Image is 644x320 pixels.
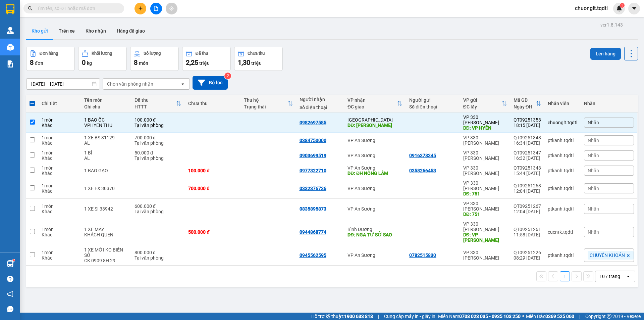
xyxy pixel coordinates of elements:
[300,105,341,110] div: Số điện thoại
[311,313,373,320] span: Hỗ trợ kỹ thuật:
[154,6,158,11] span: file-add
[300,153,326,158] div: 0903699519
[463,135,507,146] div: VP 330 [PERSON_NAME]
[347,123,402,128] div: DĐ: MỘ ĐỨC
[548,153,577,158] div: ptkanh.tqdtl
[347,138,402,143] div: VP An Sương
[84,155,128,161] div: AL
[82,58,86,66] span: 0
[144,51,161,56] div: Số lượng
[42,155,77,161] div: Khác
[409,253,436,258] div: 0782515830
[40,51,58,56] div: Đơn hàng
[135,97,176,103] div: Đã thu
[42,135,77,140] div: 1 món
[548,229,577,235] div: cucntk.tqdtl
[588,186,599,191] span: Nhãn
[526,313,574,320] span: Miền Bắc
[628,3,640,14] button: caret-down
[42,123,77,128] div: Khác
[514,255,541,261] div: 08:29 [DATE]
[514,117,541,123] div: QT09251353
[244,97,287,103] div: Thu hộ
[514,183,541,188] div: QT09251268
[7,291,13,297] span: notification
[570,4,613,12] span: chuonglt.tqdtl
[514,150,541,155] div: QT09251347
[588,168,599,173] span: Nhãn
[139,60,148,66] span: món
[579,313,580,320] span: |
[107,81,153,87] div: Chọn văn phòng nhận
[463,97,501,103] div: VP gửi
[111,23,150,39] button: Hàng đã giao
[188,101,237,106] div: Chưa thu
[7,27,14,34] img: warehouse-icon
[463,232,507,243] div: DĐ: VP LONG HƯNG
[347,171,402,176] div: DĐ: ĐH NÔNG LÂM
[84,168,128,173] div: 1 BAO GẠO
[300,229,326,235] div: 0944868774
[84,140,128,146] div: AL
[588,120,599,125] span: Nhãn
[463,165,507,176] div: VP 330 [PERSON_NAME]
[347,97,397,103] div: VP nhận
[514,123,541,128] div: 18:15 [DATE]
[84,97,128,103] div: Tên món
[548,168,577,173] div: ptkanh.tqdtl
[78,47,127,71] button: Khối lượng0kg
[134,58,138,66] span: 8
[135,140,181,146] div: Tại văn phòng
[42,150,77,155] div: 1 món
[84,247,128,258] div: 1 XE MỚI KO BIỂN SỐ
[7,44,14,51] img: warehouse-icon
[84,123,128,128] div: VPHYEN THU
[53,23,80,39] button: Trên xe
[28,6,33,11] span: search
[300,186,326,191] div: 0332376736
[26,79,100,89] input: Select a date range.
[620,3,625,8] sup: 1
[42,183,77,188] div: 1 món
[138,6,143,11] span: plus
[42,165,77,171] div: 1 món
[300,97,341,102] div: Người nhận
[84,117,128,123] div: 1 BAO ỐC
[37,5,116,12] input: Tìm tên, số ĐT hoặc mã đơn
[347,227,402,232] div: Bình Dương
[514,232,541,237] div: 11:58 [DATE]
[42,227,77,232] div: 1 món
[344,95,406,112] th: Toggle SortBy
[463,250,507,261] div: VP 330 [PERSON_NAME]
[180,81,185,87] svg: open
[463,212,507,217] div: DĐ: 751
[588,229,599,235] span: Nhãn
[344,314,373,319] strong: 1900 633 818
[193,76,228,90] button: Bộ lọc
[514,250,541,255] div: QT09251226
[42,188,77,194] div: Khác
[463,180,507,191] div: VP 330 [PERSON_NAME]
[460,95,510,112] th: Toggle SortBy
[238,58,250,66] span: 1,30
[182,47,231,71] button: Đã thu2,25 triệu
[548,120,577,125] div: chuonglt.tqdtl
[300,168,326,173] div: 0977322710
[548,186,577,191] div: ptkanh.tqdtl
[409,168,436,173] div: 0358266453
[378,313,379,320] span: |
[42,140,77,146] div: Khác
[514,135,541,140] div: QT09251348
[588,206,599,212] span: Nhãn
[514,209,541,214] div: 12:04 [DATE]
[590,252,625,258] span: CHUYỂN KHOẢN
[463,115,507,125] div: VP 330 [PERSON_NAME]
[131,95,185,112] th: Toggle SortBy
[409,153,436,158] div: 0916378345
[188,168,237,173] div: 100.000 đ
[584,101,634,106] div: Nhãn
[84,186,128,191] div: 1 XE EX 30370
[224,73,231,79] sup: 2
[240,95,296,112] th: Toggle SortBy
[135,250,181,255] div: 800.000 đ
